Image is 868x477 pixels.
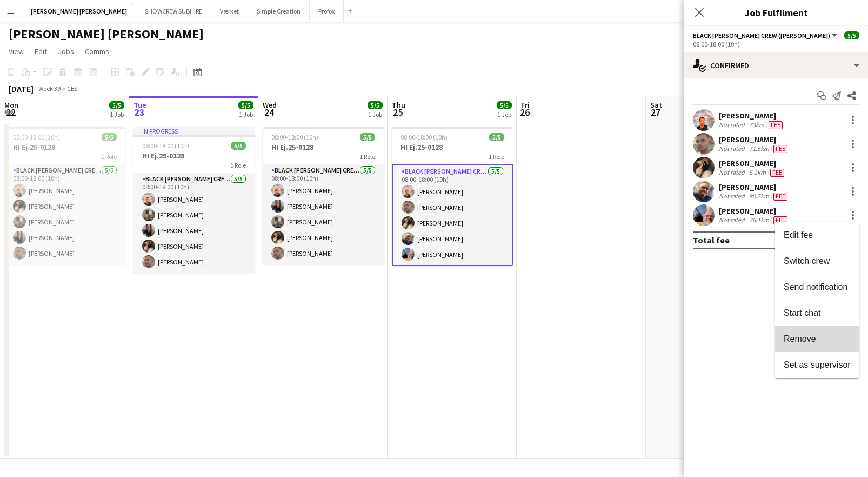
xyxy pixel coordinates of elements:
[775,222,859,248] button: Edit fee
[784,334,816,343] span: Remove
[775,248,859,274] button: Switch crew
[775,300,859,326] button: Start chat
[784,360,851,369] span: Set as supervisor
[775,352,859,378] button: Set as supervisor
[784,282,847,291] span: Send notification
[784,308,820,317] span: Start chat
[784,256,830,266] span: Switch crew
[775,274,859,300] button: Send notification
[784,230,813,240] span: Edit fee
[775,326,859,352] button: Remove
